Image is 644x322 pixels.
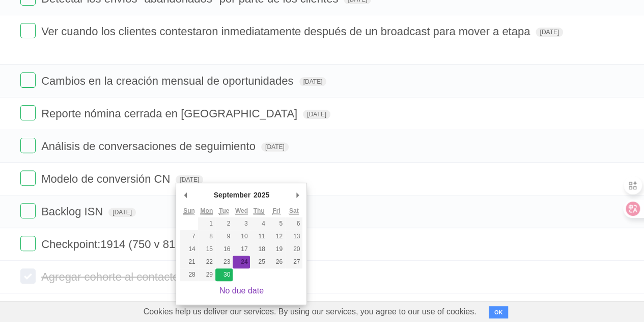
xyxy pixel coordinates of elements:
[200,207,213,215] abbr: Monday
[233,217,250,230] button: 3
[303,110,330,119] span: [DATE]
[176,175,203,184] span: [DATE]
[215,268,233,281] button: 30
[198,243,215,256] button: 15
[20,138,36,153] label: Done
[285,243,302,256] button: 20
[489,306,509,318] button: OK
[41,75,296,87] span: Cambios en la creación mensual de oportunidades
[233,256,250,268] button: 24
[41,238,218,251] span: Checkpoint:1914 (750 v 811 v 353)
[250,243,267,256] button: 18
[254,207,265,215] abbr: Thursday
[108,208,136,217] span: [DATE]
[219,286,264,295] a: No due date
[235,207,248,215] abbr: Wednesday
[250,217,267,230] button: 4
[41,107,300,120] span: Reporte nómina cerrada en [GEOGRAPHIC_DATA]
[41,270,181,283] span: Agregar cohorte al contacto
[215,230,233,243] button: 9
[292,187,302,203] button: Next Month
[20,72,36,88] label: Done
[250,230,267,243] button: 11
[180,187,190,203] button: Previous Month
[20,105,36,120] label: Done
[233,243,250,256] button: 17
[215,217,233,230] button: 2
[212,187,252,203] div: September
[289,207,299,215] abbr: Saturday
[299,77,327,86] span: [DATE]
[133,302,487,322] span: Cookies help us deliver our services. By using our services, you agree to our use of cookies.
[41,172,173,185] span: Modelo de conversión CN
[41,205,105,218] span: Backlog ISN
[536,28,563,37] span: [DATE]
[41,140,258,153] span: Análisis de conversaciones de seguimiento
[250,256,267,268] button: 25
[180,256,198,268] button: 21
[268,217,285,230] button: 5
[180,243,198,256] button: 14
[261,142,289,152] span: [DATE]
[285,217,302,230] button: 6
[183,207,195,215] abbr: Sunday
[215,256,233,268] button: 23
[198,230,215,243] button: 8
[268,230,285,243] button: 12
[233,230,250,243] button: 10
[20,268,36,284] label: Done
[180,230,198,243] button: 7
[20,23,36,38] label: Done
[180,268,198,281] button: 28
[20,236,36,251] label: Done
[215,243,233,256] button: 16
[41,25,533,38] span: Ver cuando los clientes contestaron inmediatamente después de un broadcast para mover a etapa
[20,203,36,218] label: Done
[285,230,302,243] button: 13
[20,170,36,186] label: Done
[198,217,215,230] button: 1
[252,187,271,203] div: 2025
[219,207,229,215] abbr: Tuesday
[198,268,215,281] button: 29
[272,207,280,215] abbr: Friday
[198,256,215,268] button: 22
[268,256,285,268] button: 26
[285,256,302,268] button: 27
[268,243,285,256] button: 19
